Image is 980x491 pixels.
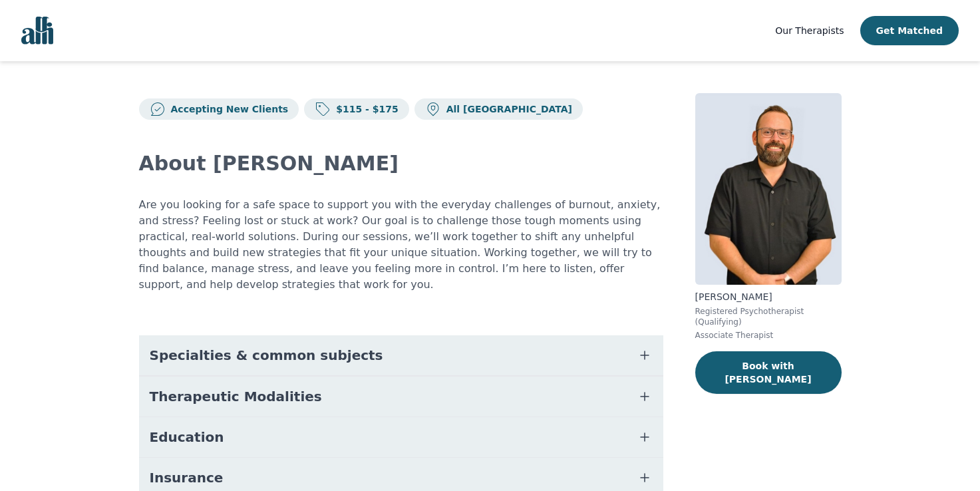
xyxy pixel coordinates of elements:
span: Therapeutic Modalities [150,387,322,406]
p: Are you looking for a safe space to support you with the everyday challenges of burnout, anxiety,... [139,197,663,293]
span: Our Therapists [775,25,844,36]
p: $115 - $175 [331,102,399,116]
p: Registered Psychotherapist (Qualifying) [695,306,842,327]
a: Our Therapists [775,23,844,39]
h2: About [PERSON_NAME] [139,152,663,176]
span: Education [150,428,224,446]
p: Accepting New Clients [166,102,289,116]
button: Get Matched [860,16,959,45]
img: alli logo [21,17,53,45]
p: Associate Therapist [695,330,842,341]
p: All [GEOGRAPHIC_DATA] [441,102,572,116]
button: Book with [PERSON_NAME] [695,351,842,394]
p: [PERSON_NAME] [695,290,842,303]
button: Education [139,417,663,457]
span: Insurance [150,468,224,487]
img: Josh_Cadieux [695,93,842,285]
span: Specialties & common subjects [150,346,383,365]
button: Specialties & common subjects [139,335,663,375]
button: Therapeutic Modalities [139,377,663,416]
